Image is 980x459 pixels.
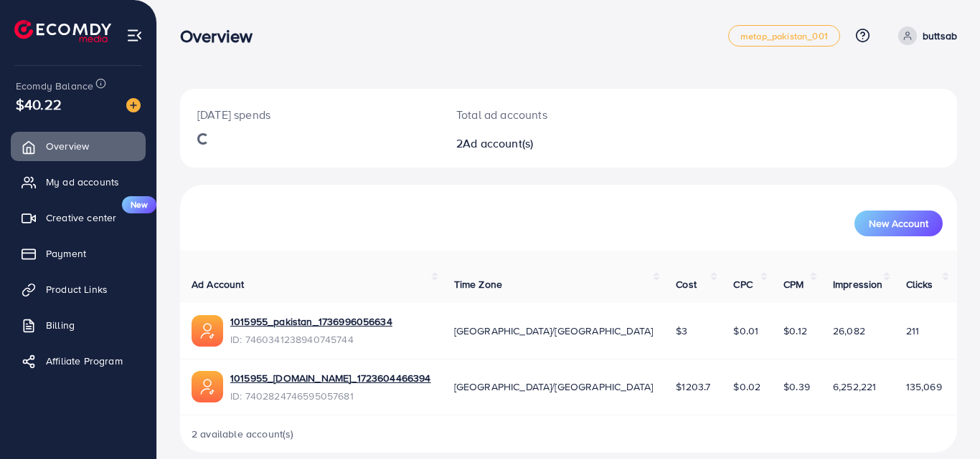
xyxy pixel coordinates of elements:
span: Billing [46,318,75,332]
span: 135,069 [906,380,942,394]
span: [GEOGRAPHIC_DATA]/[GEOGRAPHIC_DATA] [454,380,654,394]
span: Ad Account [192,277,245,291]
p: [DATE] spends [197,106,422,123]
a: 1015955_[DOMAIN_NAME]_1723604466394 [230,371,431,385]
span: metap_pakistan_001 [740,32,828,41]
span: 26,082 [833,324,865,338]
span: Impression [833,277,883,291]
span: $0.02 [733,380,760,394]
p: buttsab [923,27,957,44]
span: Affiliate Program [46,354,123,368]
img: image [126,98,141,112]
a: metap_pakistan_001 [728,25,840,47]
span: 211 [906,324,919,338]
a: 1015955_pakistan_1736996056634 [230,314,392,329]
span: ID: 7460341238940745744 [230,332,392,347]
h2: 2 [456,137,616,150]
img: ic-ads-acc.e4c84228.svg [192,371,223,402]
a: Overview [11,132,146,160]
span: Time Zone [454,277,502,291]
span: Overview [46,139,89,153]
a: Billing [11,311,146,339]
a: My ad accounts [11,168,146,196]
h3: Overview [180,26,264,47]
img: menu [126,27,143,44]
span: Cost [676,277,697,291]
a: Payment [11,239,146,268]
span: [GEOGRAPHIC_DATA]/[GEOGRAPHIC_DATA] [454,324,654,338]
span: New [122,196,156,213]
p: Total ad accounts [456,106,616,123]
span: $40.22 [16,94,62,115]
a: Creative centerNew [11,203,146,232]
span: 2 available account(s) [192,427,294,441]
button: New Account [854,211,943,236]
a: Product Links [11,275,146,304]
span: My ad accounts [46,175,119,189]
span: $0.12 [783,324,807,338]
a: buttsab [892,26,957,45]
img: ic-ads-acc.e4c84228.svg [192,315,223,347]
span: $0.39 [783,380,810,394]
span: CPC [733,277,752,291]
span: Ecomdy Balance [16,79,93,93]
span: Payment [46,246,86,261]
a: Affiliate Program [11,347,146,375]
span: Clicks [906,277,933,291]
span: Ad account(s) [463,135,533,151]
span: CPM [783,277,804,291]
span: ID: 7402824746595057681 [230,389,431,403]
span: New Account [869,218,928,228]
span: $3 [676,324,687,338]
span: Product Links [46,282,108,296]
span: 6,252,221 [833,380,876,394]
span: $0.01 [733,324,758,338]
span: $1203.7 [676,380,710,394]
img: logo [14,20,111,42]
span: Creative center [46,211,116,225]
